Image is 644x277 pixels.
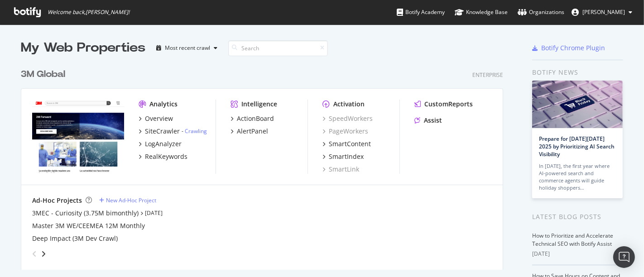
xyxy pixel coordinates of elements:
div: grid [21,57,510,270]
a: SmartLink [322,165,359,174]
img: Prepare for Black Friday 2025 by Prioritizing AI Search Visibility [532,81,623,128]
div: In [DATE], the first year where AI-powered search and commerce agents will guide holiday shoppers… [539,162,616,191]
a: Master 3M WE/CEEMEA 12M Monthly [32,221,145,230]
div: CustomReports [424,100,473,109]
img: www.command.com [32,100,124,173]
div: Latest Blog Posts [532,212,623,222]
a: How to Prioritize and Accelerate Technical SEO with Botify Assist [532,232,613,248]
div: AlertPanel [237,127,268,136]
a: PageWorkers [322,127,368,136]
div: Botify Academy [397,8,445,17]
button: [PERSON_NAME] [564,5,639,19]
div: SiteCrawler [145,127,180,136]
div: Botify news [532,67,623,77]
a: Deep Impact (3M Dev Crawl) [32,234,118,243]
div: Enterprise [472,71,503,79]
div: New Ad-Hoc Project [106,196,156,204]
div: ActionBoard [237,114,274,123]
a: SmartContent [322,139,371,148]
a: 3M Global [21,68,69,81]
a: LogAnalyzer [139,139,182,148]
div: LogAnalyzer [145,139,182,148]
div: Analytics [149,100,178,109]
input: Search [228,40,328,56]
div: - [182,127,207,135]
span: Welcome back, [PERSON_NAME] ! [48,9,130,16]
a: Assist [414,116,442,125]
a: 3MEC - Curiosity (3.75M bimonthly) [32,209,139,218]
div: angle-right [40,249,47,258]
a: AlertPanel [231,127,268,136]
a: Botify Chrome Plugin [532,43,605,53]
div: SmartContent [329,139,371,148]
div: Most recent crawl [165,45,210,51]
div: 3M Global [21,68,65,81]
a: New Ad-Hoc Project [99,196,156,204]
a: ActionBoard [231,114,274,123]
button: Most recent crawl [153,41,221,55]
div: Open Intercom Messenger [613,246,635,268]
a: Crawling [185,127,207,135]
a: SmartIndex [322,152,364,161]
div: [DATE] [532,250,623,258]
div: Ad-Hoc Projects [32,196,82,205]
div: Activation [333,100,365,109]
a: Overview [139,114,173,123]
a: Prepare for [DATE][DATE] 2025 by Prioritizing AI Search Visibility [539,135,615,158]
a: [DATE] [145,209,163,217]
a: CustomReports [414,100,473,109]
div: SmartIndex [329,152,364,161]
div: angle-left [29,247,40,261]
div: Knowledge Base [455,8,508,17]
div: Intelligence [241,100,277,109]
a: SiteCrawler- Crawling [139,127,207,136]
a: SpeedWorkers [322,114,373,123]
span: Alexander Parrales [582,8,625,16]
div: Overview [145,114,173,123]
div: My Web Properties [21,39,145,57]
div: RealKeywords [145,152,187,161]
a: RealKeywords [139,152,187,161]
div: Organizations [518,8,564,17]
div: Botify Chrome Plugin [541,43,605,53]
div: Assist [424,116,442,125]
